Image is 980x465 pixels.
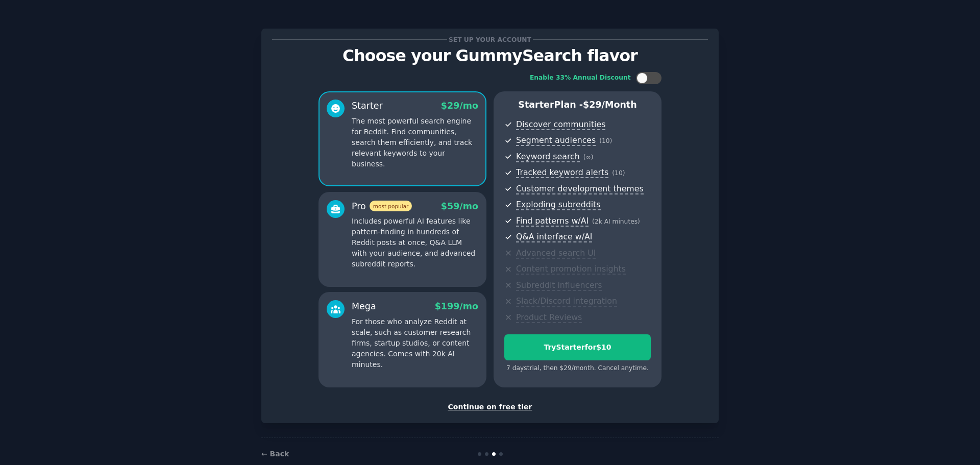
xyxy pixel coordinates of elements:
p: Choose your GummySearch flavor [272,47,708,65]
span: ( 10 ) [599,137,612,144]
span: Keyword search [516,152,580,162]
span: ( ∞ ) [583,154,594,161]
span: ( 10 ) [612,169,625,177]
div: Mega [352,300,376,313]
div: Pro [352,200,412,213]
span: Q&A interface w/AI [516,232,592,242]
div: Try Starter for $10 [505,342,650,353]
span: $ 199 /mo [435,301,478,311]
span: Subreddit influencers [516,280,602,291]
span: Product Reviews [516,312,582,323]
span: $ 29 /mo [441,101,478,111]
span: Set up your account [447,34,533,45]
span: $ 29 /month [583,100,637,110]
span: most popular [370,201,412,211]
span: Advanced search UI [516,248,596,259]
div: Starter [352,100,383,112]
p: The most powerful search engine for Reddit. Find communities, search them efficiently, and track ... [352,116,478,169]
span: Tracked keyword alerts [516,167,608,178]
p: Starter Plan - [504,99,651,111]
p: For those who analyze Reddit at scale, such as customer research firms, startup studios, or conte... [352,316,478,370]
a: ← Back [261,450,289,458]
span: Customer development themes [516,184,644,194]
div: 7 days trial, then $ 29 /month . Cancel anytime. [504,364,651,373]
span: ( 2k AI minutes ) [592,218,640,225]
span: Find patterns w/AI [516,216,589,227]
p: Includes powerful AI features like pattern-finding in hundreds of Reddit posts at once, Q&A LLM w... [352,216,478,270]
span: Exploding subreddits [516,200,600,210]
span: Content promotion insights [516,264,626,275]
button: TryStarterfor$10 [504,334,651,360]
span: $ 59 /mo [441,201,478,211]
span: Segment audiences [516,135,596,146]
div: Continue on free tier [272,402,708,412]
span: Discover communities [516,119,605,130]
span: Slack/Discord integration [516,296,617,307]
div: Enable 33% Annual Discount [530,74,631,83]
